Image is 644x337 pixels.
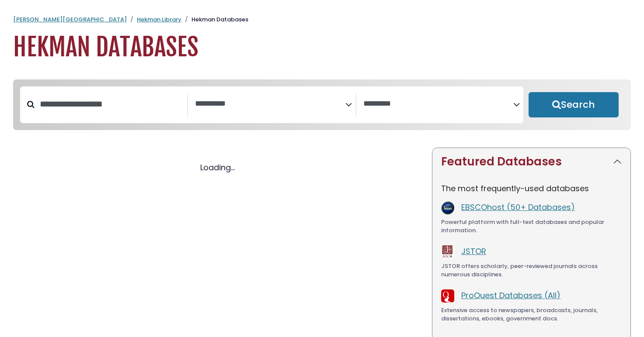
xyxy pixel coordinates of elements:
nav: Search filters [13,79,631,130]
input: Search database by title or keyword [35,97,187,111]
a: [PERSON_NAME][GEOGRAPHIC_DATA] [13,15,127,24]
a: JSTOR [461,246,486,257]
a: EBSCOhost (50+ Databases) [461,202,575,213]
p: The most frequently-used databases [441,182,622,194]
li: Hekman Databases [181,15,248,24]
a: Hekman Library [137,15,181,24]
div: JSTOR offers scholarly, peer-reviewed journals across numerous disciplines. [441,262,622,279]
button: Submit for Search Results [529,92,619,117]
button: Featured Databases [432,148,630,175]
a: ProQuest Databases (All) [461,290,560,301]
div: Extensive access to newspapers, broadcasts, journals, dissertations, ebooks, government docs. [441,306,622,323]
h1: Hekman Databases [13,33,631,62]
nav: breadcrumb [13,15,631,24]
div: Powerful platform with full-text databases and popular information. [441,218,622,235]
textarea: Search [363,100,513,109]
textarea: Search [195,100,345,109]
div: Loading... [13,162,421,173]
